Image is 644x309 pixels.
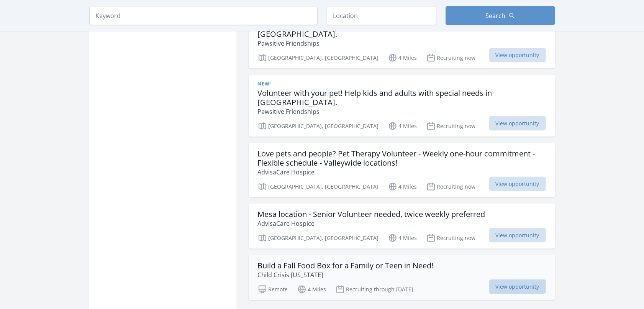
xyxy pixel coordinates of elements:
[258,261,434,270] h3: Build a Fall Food Box for a Family or Teen in Need!
[258,285,288,294] p: Remote
[249,255,555,300] a: Build a Fall Food Box for a Family or Teen in Need! Child Crisis [US_STATE] Remote 4 Miles Recrui...
[426,53,476,62] p: Recruiting now
[388,122,417,131] p: 4 Miles
[258,149,546,168] h3: Love pets and people? Pet Therapy Volunteer - Weekly one-hour commitment - Flexible schedule - Va...
[249,75,555,137] a: New! Volunteer with your pet! Help kids and adults with special needs in [GEOGRAPHIC_DATA]. Pawsi...
[489,116,546,131] span: View opportunity
[489,177,546,191] span: View opportunity
[258,53,379,62] p: [GEOGRAPHIC_DATA], [GEOGRAPHIC_DATA]
[249,204,555,249] a: Mesa location - Senior Volunteer needed, twice weekly preferred AdvisaCare Hospice [GEOGRAPHIC_DA...
[388,233,417,243] p: 4 Miles
[426,122,476,131] p: Recruiting now
[249,7,555,69] a: New! Become a Pawsitive Partner! Work with kids and adults with special needs in [GEOGRAPHIC_DATA...
[258,233,379,243] p: [GEOGRAPHIC_DATA], [GEOGRAPHIC_DATA]
[489,228,546,243] span: View opportunity
[258,107,546,116] p: Pawsitive Friendships
[388,53,417,62] p: 4 Miles
[297,285,326,294] p: 4 Miles
[426,233,476,243] p: Recruiting now
[388,182,417,191] p: 4 Miles
[258,270,434,279] p: Child Crisis [US_STATE]
[327,6,436,25] input: Location
[258,81,271,87] span: New!
[258,219,485,228] p: AdvisaCare Hospice
[258,122,379,131] p: [GEOGRAPHIC_DATA], [GEOGRAPHIC_DATA]
[258,182,379,191] p: [GEOGRAPHIC_DATA], [GEOGRAPHIC_DATA]
[258,89,546,107] h3: Volunteer with your pet! Help kids and adults with special needs in [GEOGRAPHIC_DATA].
[486,11,506,20] span: Search
[489,279,546,294] span: View opportunity
[258,168,546,177] p: AdvisaCare Hospice
[89,6,318,25] input: Keyword
[426,182,476,191] p: Recruiting now
[258,39,546,48] p: Pawsitive Friendships
[489,48,546,62] span: View opportunity
[446,6,555,25] button: Search
[249,143,555,197] a: Love pets and people? Pet Therapy Volunteer - Weekly one-hour commitment - Flexible schedule - Va...
[258,210,485,219] h3: Mesa location - Senior Volunteer needed, twice weekly preferred
[336,285,414,294] p: Recruiting through [DATE]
